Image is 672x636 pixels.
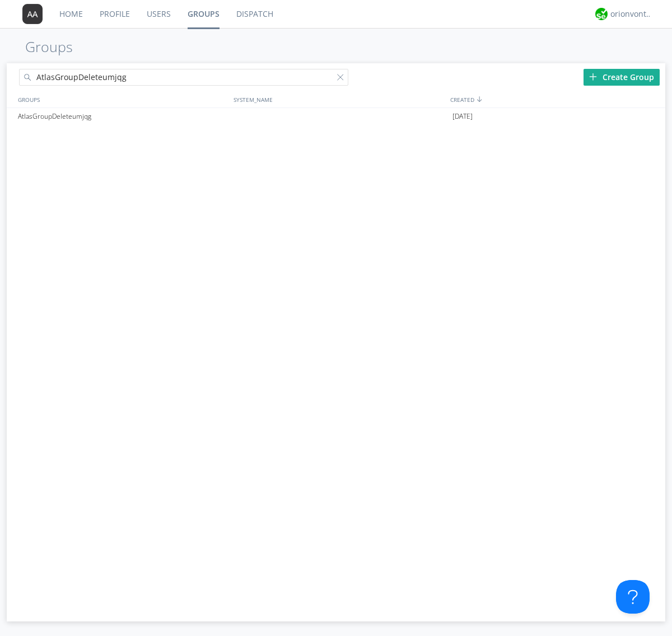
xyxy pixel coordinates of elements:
div: GROUPS [15,91,228,107]
div: SYSTEM_NAME [231,91,447,107]
div: AtlasGroupDeleteumjqg [15,108,231,125]
div: Create Group [584,69,660,86]
a: AtlasGroupDeleteumjqg[DATE] [7,108,665,125]
input: Search groups [19,69,348,86]
div: orionvontas+atlas+automation+org2 [610,8,652,20]
img: 29d36aed6fa347d5a1537e7736e6aa13 [595,8,608,20]
span: [DATE] [452,108,473,125]
div: CREATED [447,91,665,107]
img: plus.svg [589,73,597,81]
img: 373638.png [22,4,43,24]
iframe: Toggle Customer Support [616,580,650,614]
